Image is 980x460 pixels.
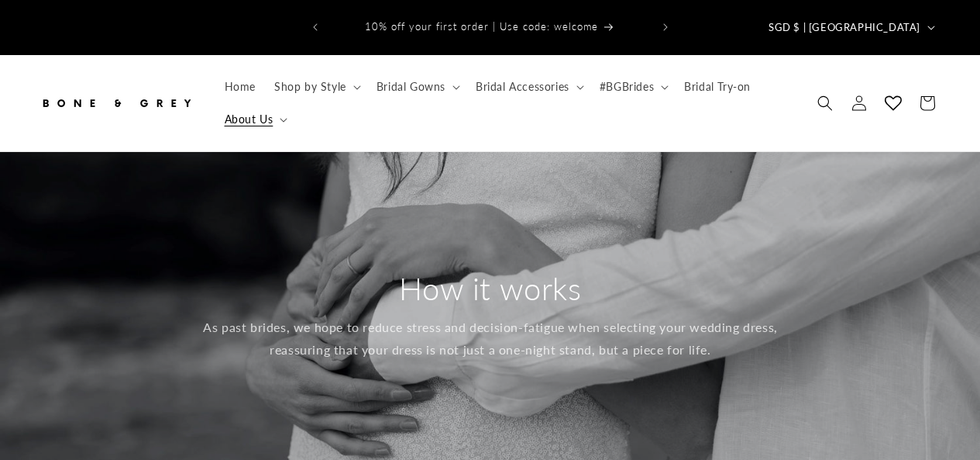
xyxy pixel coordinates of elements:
[173,316,808,361] p: As past brides, we hope to reduce stress and decision-fatigue when selecting your wedding dress, ...
[215,103,294,136] summary: About Us
[33,80,200,126] a: Bone and Grey Bridal
[377,80,445,94] span: Bridal Gowns
[173,268,808,309] h2: How it works
[225,112,273,126] span: About Us
[600,80,654,94] span: #BGBrides
[365,20,598,33] span: 10% off your first order | Use code: welcome
[808,86,842,120] summary: Search
[684,80,751,94] span: Bridal Try-on
[466,71,590,103] summary: Bridal Accessories
[274,80,346,94] span: Shop by Style
[769,20,920,36] span: SGD $ | [GEOGRAPHIC_DATA]
[215,71,265,103] a: Home
[367,71,466,103] summary: Bridal Gowns
[759,12,941,42] button: SGD $ | [GEOGRAPHIC_DATA]
[225,80,256,94] span: Home
[39,86,194,120] img: Bone and Grey Bridal
[476,80,569,94] span: Bridal Accessories
[648,12,683,42] button: Next announcement
[265,71,367,103] summary: Shop by Style
[590,71,675,103] summary: #BGBrides
[675,71,760,103] a: Bridal Try-on
[298,12,332,42] button: Previous announcement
